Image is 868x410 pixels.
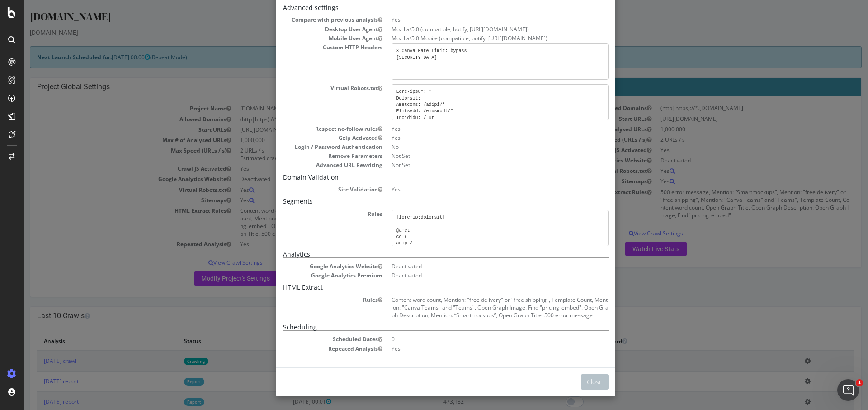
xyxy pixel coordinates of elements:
dd: Yes [368,134,585,142]
dt: Virtual Robots.txt [259,84,359,92]
dt: Desktop User Agent [259,25,359,33]
dd: Yes [368,345,585,353]
iframe: Intercom live chat [837,379,859,401]
pre: X-Canva-Rate-Limit: bypass [SECURITY_DATA] [368,43,585,80]
dd: Yes [368,16,585,24]
h5: Analytics [259,251,585,258]
dt: Login / Password Authentication [259,143,359,151]
dt: Custom HTTP Headers [259,43,359,51]
h5: Advanced settings [259,4,585,11]
dd: 0 [368,335,585,343]
dt: Repeated Analysis [259,345,359,353]
button: Close [557,374,585,390]
dt: Gzip Activated [259,134,359,142]
h5: HTML Extract [259,284,585,291]
dd: Mozilla/5.0 (compatible; botify; [URL][DOMAIN_NAME]) [368,25,585,33]
dt: Compare with previous analysis [259,16,359,24]
dt: Scheduled Dates [259,335,359,343]
dd: Deactivated [368,272,585,279]
dt: Remove Parameters [259,152,359,160]
dt: Rules [259,296,359,304]
h5: Domain Validation [259,174,585,181]
dd: Deactivated [368,262,585,270]
dt: Rules [259,210,359,218]
h5: Segments [259,198,585,205]
dd: Not Set [368,152,585,160]
dt: Respect no-follow rules [259,125,359,133]
pre: Lore-ipsum: * Dolorsit: Ametcons: /adipi/* Elitsedd: /eiusmodt/* Incididu: /_ut Laboreet: /_dolor... [368,84,585,120]
dt: Google Analytics Website [259,262,359,270]
dd: Mozilla/5.0 Mobile (compatible; botify; [URL][DOMAIN_NAME]) [368,34,585,42]
dt: Advanced URL Rewriting [259,161,359,169]
pre: [loremip:dolorsit] @amet co ( adip / elit /se/ doei /te_in/ utla /et_do/ magn /al_en/ admi /ve_qu... [368,210,585,246]
dd: Yes [368,125,585,133]
dd: No [368,143,585,151]
dt: Site Validation [259,186,359,193]
dt: Mobile User Agent [259,34,359,42]
dd: Yes [368,186,585,193]
dd: Not Set [368,161,585,169]
dt: Google Analytics Premium [259,272,359,279]
h5: Scheduling [259,324,585,331]
span: 1 [856,379,863,386]
dd: Content word count, Mention: "free delivery" or "free shipping", Template Count, Mention: "Canva ... [368,296,585,319]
